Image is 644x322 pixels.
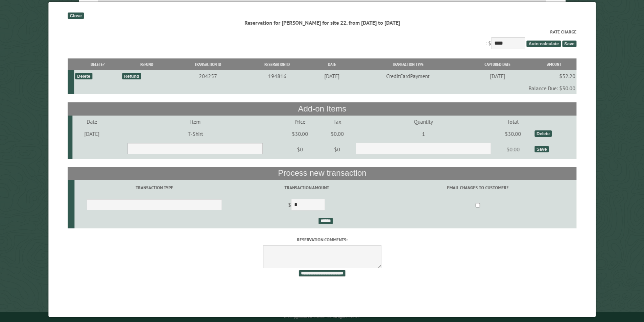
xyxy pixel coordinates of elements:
[320,140,354,159] td: $0
[320,128,354,140] td: $0.00
[279,128,320,140] td: $30.00
[463,70,532,82] td: [DATE]
[463,58,532,70] th: Captured Date
[68,167,576,180] th: Process new transaction
[493,140,533,159] td: $0.00
[311,70,353,82] td: [DATE]
[320,116,354,128] td: Tax
[532,58,576,70] th: Amount
[72,128,111,140] td: [DATE]
[68,29,576,35] label: Rate Charge
[534,146,549,152] div: Save
[562,41,576,47] span: Save
[75,73,92,79] div: Delete
[68,29,576,51] div: : $
[172,58,243,70] th: Transaction ID
[279,140,320,159] td: $0
[172,70,243,82] td: 204257
[68,237,576,243] label: Reservation comments:
[493,116,533,128] td: Total
[74,82,576,94] td: Balance Due: $30.00
[279,116,320,128] td: Price
[243,58,311,70] th: Reservation ID
[68,102,576,115] th: Add-on Items
[353,70,463,82] td: CreditCardPayment
[311,58,353,70] th: Date
[68,19,576,26] div: Reservation for [PERSON_NAME] for site 22, from [DATE] to [DATE]
[122,73,141,79] div: Refund
[111,116,279,128] td: Item
[284,315,360,319] small: © Campground Commander LLC. All rights reserved.
[72,116,111,128] td: Date
[234,196,379,215] td: $
[380,184,575,191] label: Email changes to customer?
[354,116,493,128] td: Quantity
[74,58,121,70] th: Delete?
[68,13,84,19] div: Close
[243,70,311,82] td: 194816
[354,128,493,140] td: 1
[353,58,463,70] th: Transaction Type
[493,128,533,140] td: $30.00
[235,184,378,191] label: Transaction Amount
[75,184,233,191] label: Transaction Type
[111,128,279,140] td: T-Shirt
[534,130,552,137] div: Delete
[532,70,576,82] td: $52.20
[526,41,561,47] span: Auto-calculate
[121,58,172,70] th: Refund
